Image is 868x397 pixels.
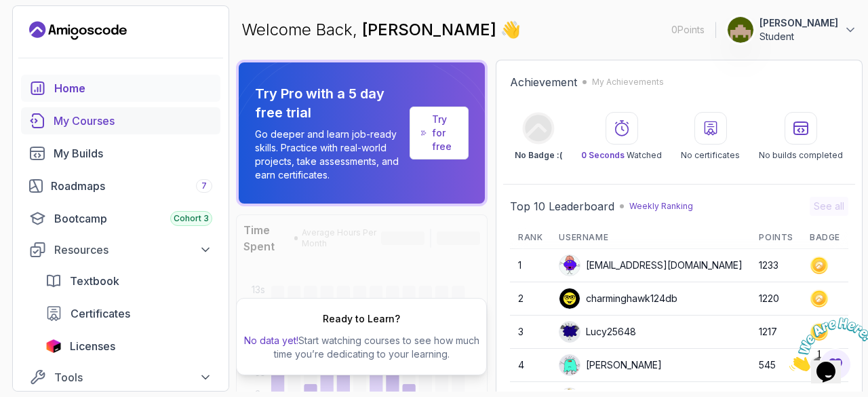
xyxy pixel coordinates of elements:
a: bootcamp [21,205,220,232]
span: [PERSON_NAME] [362,20,500,39]
div: [EMAIL_ADDRESS][DOMAIN_NAME] [559,254,743,276]
button: Tools [21,365,220,390]
p: No certificates [681,150,740,161]
td: 1217 [751,316,802,349]
p: Try Pro with a 5 day free trial [255,84,404,122]
a: builds [21,140,220,167]
span: 1 [5,5,11,17]
a: roadmaps [21,172,220,200]
td: 2 [510,282,551,316]
div: Bootcamp [54,210,212,227]
span: 0 Seconds [581,150,625,160]
a: licenses [37,333,220,360]
p: Start watching courses to see how much time you’re dedicating to your learning. [242,334,481,361]
button: See all [810,197,848,216]
a: Try for free [410,107,469,159]
img: Chat attention grabber [5,5,90,59]
span: No data yet! [244,335,298,346]
div: Tools [54,369,212,385]
iframe: chat widget [784,312,868,377]
img: default monster avatar [559,255,580,276]
img: default monster avatar [559,355,580,375]
a: home [21,75,220,102]
td: 4 [510,349,551,382]
p: 0 Points [671,23,705,37]
h2: Achievement [510,74,577,90]
p: Student [759,30,838,43]
span: 7 [201,181,207,191]
h2: Top 10 Leaderboard [510,198,614,214]
p: Weekly Ranking [629,201,693,212]
div: charminghawk124db [559,288,677,309]
p: No Badge :( [515,150,562,161]
a: courses [21,107,220,134]
a: Landing page [29,20,127,41]
a: Try for free [432,113,457,153]
span: Cohort 3 [174,213,209,224]
h2: Ready to Learn? [323,312,400,326]
td: 1 [510,249,551,282]
p: Watched [581,150,662,161]
span: Licenses [70,338,115,354]
div: Lucy25648 [559,321,636,343]
span: 👋 [500,18,521,41]
th: Points [751,227,802,249]
th: Rank [510,227,551,249]
p: Go deeper and learn job-ready skills. Practice with real-world projects, take assessments, and ea... [255,128,404,182]
p: Welcome Back, [241,19,521,41]
span: Certificates [71,305,130,322]
td: 3 [510,316,551,349]
th: Badge [802,227,848,249]
p: My Achievements [592,77,664,88]
a: textbook [37,267,220,295]
td: 545 [751,349,802,382]
div: My Courses [54,113,212,129]
img: default monster avatar [559,322,580,342]
p: [PERSON_NAME] [759,16,838,30]
td: 1233 [751,249,802,282]
button: user profile image[PERSON_NAME]Student [727,16,857,43]
img: user profile image [728,17,753,43]
p: No builds completed [759,150,843,161]
div: Home [54,80,212,96]
img: jetbrains icon [45,339,62,353]
button: Resources [21,238,220,262]
div: Resources [54,242,212,258]
td: 1220 [751,282,802,316]
img: user profile image [559,288,580,309]
div: My Builds [54,145,212,162]
a: certificates [37,300,220,327]
div: [PERSON_NAME] [559,354,662,376]
th: Username [551,227,751,249]
span: Textbook [70,273,119,289]
div: Roadmaps [51,178,212,194]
